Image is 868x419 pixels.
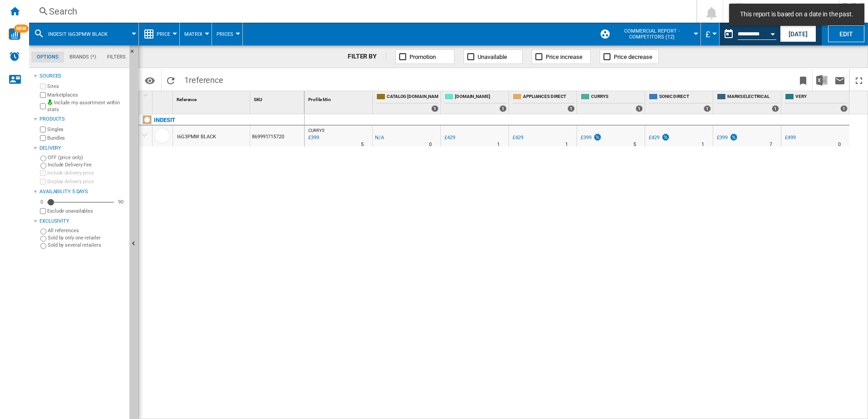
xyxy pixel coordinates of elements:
img: mysite-bg-18x18.png [47,99,53,105]
md-menu: Currency [701,23,720,45]
div: £399 [715,133,738,142]
div: APPLIANCES DIRECT 1 offers sold by APPLIANCES DIRECT [511,91,577,114]
div: £429 [444,135,455,141]
button: Send this report by email [831,69,849,91]
span: Reference [177,97,197,102]
button: Hide [129,45,140,62]
div: Delivery Time : 1 day [497,140,500,149]
span: CURRYS [591,93,643,101]
div: Sources [39,73,126,80]
div: 869991715720 [250,126,304,146]
span: This report is based on a date in the past. [737,10,856,19]
span: APPLIANCES DIRECT [523,93,575,101]
input: Sold by only one retailer [40,236,46,242]
div: [DOMAIN_NAME] 1 offers sold by AO.COM [443,91,508,114]
button: Download in Excel [813,69,831,91]
div: VERY 1 offers sold by VERY [783,91,849,114]
span: Promotion [409,54,436,60]
img: promotionV3.png [661,133,670,141]
span: Matrix [184,31,202,37]
button: Promotion [395,49,454,64]
button: £ [705,23,715,45]
span: SONIC DIRECT [659,93,711,101]
span: Commercial Report - Competitors (12) [612,28,691,40]
label: Display delivery price [47,178,126,185]
span: £ [705,29,710,39]
button: Commercial Report - Competitors (12) [612,23,696,45]
div: £429 [647,133,670,142]
div: Price [143,23,175,45]
div: Delivery Time : 0 day [429,140,432,149]
span: Profile Min [308,97,331,102]
input: Sites [40,83,46,89]
div: N/A [375,133,384,142]
input: Display delivery price [40,208,46,214]
div: Availability 5 Days [39,188,126,195]
div: 1 offers sold by AO.COM [499,105,507,112]
label: Sold by only one retailer [48,234,126,241]
div: £429 [649,135,660,141]
label: Sites [47,83,126,90]
button: Price decrease [600,49,659,64]
img: promotionV3.png [729,133,738,141]
div: Delivery Time : 1 day [701,140,704,149]
button: Prices [217,23,238,45]
label: Marketplaces [47,92,126,98]
span: INDESIT I6G3PMW BLACK [48,31,108,37]
div: INDESIT I6G3PMW BLACK [34,23,134,45]
div: £429 [511,133,523,142]
div: I6G3PMW BLACK [177,127,216,147]
div: SKU Sort None [252,91,304,105]
div: Search [49,5,673,18]
div: Delivery Time : 0 day [838,140,841,149]
div: Profile Min Sort None [306,91,372,105]
div: This report is based on a date in the past. [720,23,778,45]
div: 1 offers sold by SONIC DIRECT [704,105,711,112]
label: Include Delivery Fee [48,161,126,168]
input: All references [40,229,46,234]
div: CATALOG [DOMAIN_NAME] 1 offers sold by CATALOG BEKO.UK [375,91,440,114]
span: VERY [795,93,848,101]
div: Last updated : Thursday, 9 October 2025 01:00 [307,133,319,142]
span: 1 [180,69,228,88]
button: Unavailable [464,49,523,64]
div: SONIC DIRECT 1 offers sold by SONIC DIRECT [647,91,713,114]
span: Unavailable [478,54,507,60]
span: CATALOG [DOMAIN_NAME] [387,93,439,101]
div: 1 offers sold by VERY [840,105,848,112]
div: Reference Sort None [175,91,250,105]
div: £429 [513,135,523,141]
input: Include my assortment within stats [40,101,46,112]
div: Exclusivity [39,218,126,225]
div: 1 offers sold by CATALOG BEKO.UK [431,105,439,112]
span: Price [157,31,170,37]
input: Marketplaces [40,92,46,98]
input: Sold by several retailers [40,243,46,249]
div: £429 [443,133,455,142]
label: Sold by several retailers [48,242,126,248]
button: Reload [162,69,180,91]
span: reference [189,75,223,85]
span: [DOMAIN_NAME] [455,93,507,101]
div: Delivery Time : 1 day [565,140,568,149]
input: Singles [40,127,46,132]
div: £499 [785,135,796,141]
div: £399 [581,135,592,141]
div: £499 [784,133,796,142]
input: Include Delivery Fee [40,163,46,169]
md-slider: Availability [47,198,114,207]
span: Prices [217,31,233,37]
label: Exclude unavailables [47,208,126,214]
div: Delivery Time : 7 days [769,140,772,149]
label: OFF (price only) [48,154,126,161]
div: MARKS ELECTRICAL 1 offers sold by MARKS ELECTRICAL [715,91,781,114]
button: Bookmark this report [794,69,812,91]
label: Singles [47,126,126,133]
button: Matrix [184,23,207,45]
img: alerts-logo.svg [9,51,20,62]
div: Delivery [39,145,126,152]
button: Open calendar [764,24,781,41]
span: Price decrease [614,54,652,60]
input: Include delivery price [40,170,46,176]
